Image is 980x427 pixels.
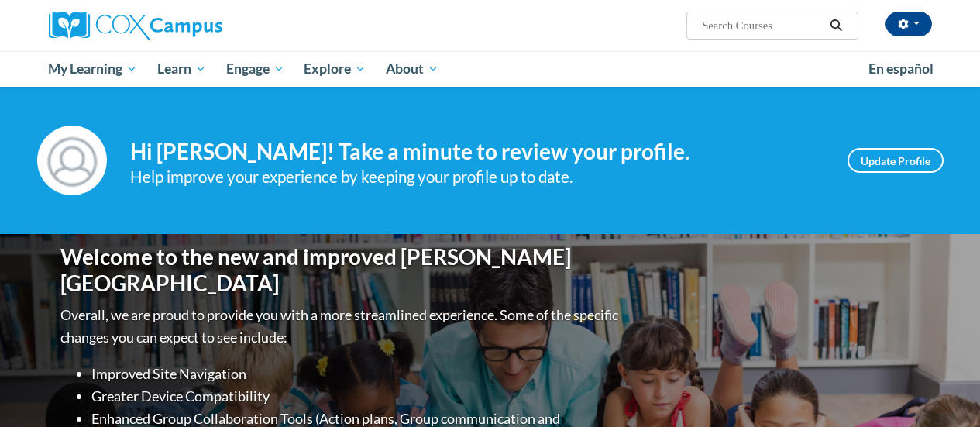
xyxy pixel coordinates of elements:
a: My Learning [39,51,148,87]
li: Improved Site Navigation [91,363,622,385]
span: Explore [304,60,366,78]
a: Cox Campus [49,12,328,40]
a: En español [858,53,944,85]
a: About [376,51,449,87]
img: Cox Campus [49,12,222,40]
span: About [386,60,438,78]
div: Help improve your experience by keeping your profile up to date. [130,164,824,190]
button: Account Settings [885,12,932,36]
a: Explore [294,51,376,87]
h4: Hi [PERSON_NAME]! Take a minute to review your profile. [130,139,824,165]
a: Engage [216,51,294,87]
input: Search Courses [700,16,824,35]
iframe: Button to launch messaging window [918,365,968,415]
h1: Welcome to the new and improved [PERSON_NAME][GEOGRAPHIC_DATA] [60,244,622,296]
div: Main menu [37,51,944,87]
a: Learn [147,51,216,87]
img: Profile Image [37,126,107,195]
span: My Learning [48,60,137,78]
p: Overall, we are proud to provide you with a more streamlined experience. Some of the specific cha... [60,304,622,349]
li: Greater Device Compatibility [91,385,622,408]
a: Update Profile [848,148,944,173]
span: Engage [226,60,284,78]
span: En español [868,60,934,77]
span: Learn [157,60,206,78]
button: Search [824,16,848,35]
